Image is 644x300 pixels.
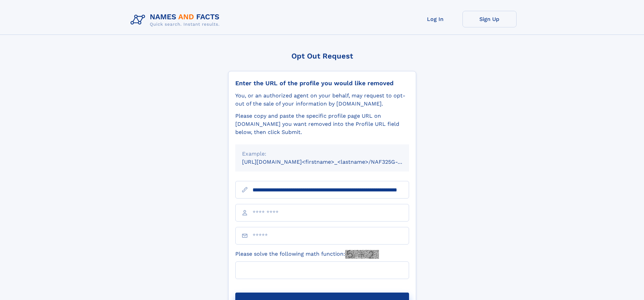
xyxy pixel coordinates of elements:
img: Logo Names and Facts [128,11,225,29]
label: Please solve the following math function: [235,250,379,259]
div: Enter the URL of the profile you would like removed [235,79,409,87]
small: [URL][DOMAIN_NAME]<firstname>_<lastname>/NAF325G-xxxxxxxx [242,159,422,165]
div: Please copy and paste the specific profile page URL on [DOMAIN_NAME] you want removed into the Pr... [235,112,409,136]
a: Log In [408,11,462,27]
div: Opt Out Request [228,52,416,60]
a: Sign Up [462,11,517,27]
div: Example: [242,150,402,158]
div: You, or an authorized agent on your behalf, may request to opt-out of the sale of your informatio... [235,92,409,108]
